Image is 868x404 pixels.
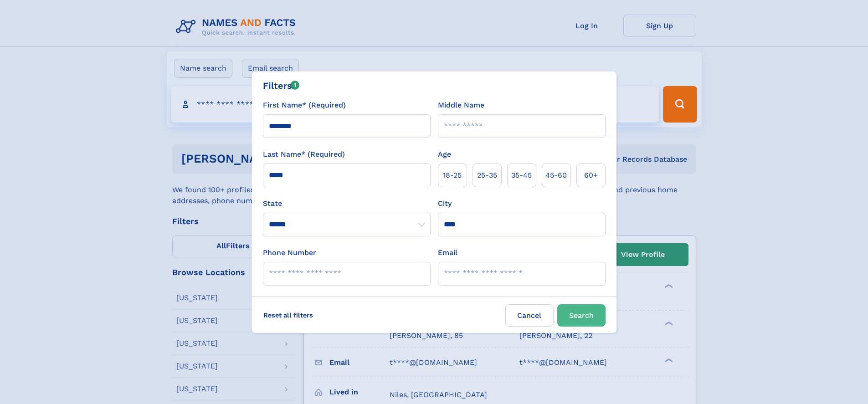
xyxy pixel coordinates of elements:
[438,247,457,258] label: Email
[263,100,346,111] label: First Name* (Required)
[511,170,532,181] span: 35‑45
[438,100,484,111] label: Middle Name
[545,170,567,181] span: 45‑60
[263,149,345,160] label: Last Name* (Required)
[438,198,452,209] label: City
[257,304,319,326] label: Reset all filters
[505,304,554,327] label: Cancel
[438,149,451,160] label: Age
[263,79,300,92] div: Filters
[557,304,606,327] button: Search
[584,170,598,181] span: 60+
[443,170,462,181] span: 18‑25
[477,170,497,181] span: 25‑35
[263,198,431,209] label: State
[263,247,316,258] label: Phone Number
